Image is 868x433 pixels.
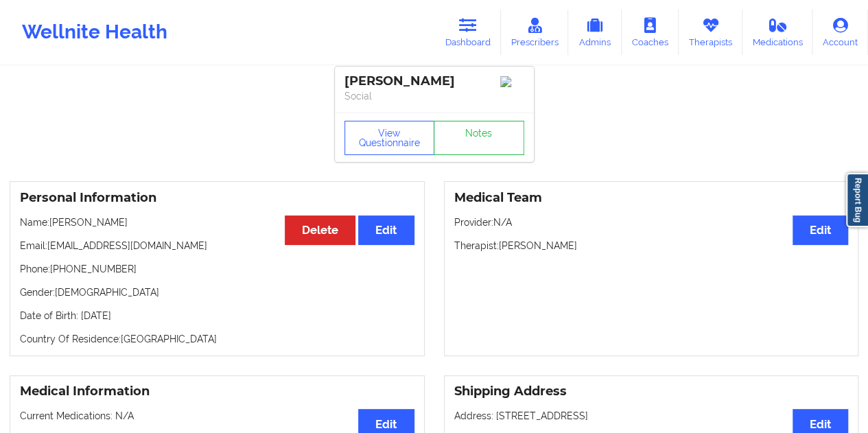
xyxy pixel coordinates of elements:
[20,190,414,206] h3: Personal Information
[20,262,414,276] p: Phone: [PHONE_NUMBER]
[20,332,414,346] p: Country Of Residence: [GEOGRAPHIC_DATA]
[454,239,849,253] p: Therapist: [PERSON_NAME]
[454,409,849,423] p: Address: [STREET_ADDRESS]
[20,309,414,323] p: Date of Birth: [DATE]
[454,384,849,399] h3: Shipping Address
[454,190,849,206] h3: Medical Team
[358,215,414,245] button: Edit
[344,73,524,89] div: [PERSON_NAME]
[435,10,501,55] a: Dashboard
[793,215,848,245] button: Edit
[20,285,414,299] p: Gender: [DEMOGRAPHIC_DATA]
[20,239,414,253] p: Email: [EMAIL_ADDRESS][DOMAIN_NAME]
[344,121,435,155] button: View Questionnaire
[501,10,569,55] a: Prescribers
[434,121,524,155] a: Notes
[20,409,414,423] p: Current Medications: N/A
[742,10,813,55] a: Medications
[679,10,742,55] a: Therapists
[454,215,849,229] p: Provider: N/A
[568,10,622,55] a: Admins
[846,173,868,227] a: Report Bug
[500,76,524,87] img: Image%2Fplaceholer-image.png
[285,215,355,245] button: Delete
[20,215,414,229] p: Name: [PERSON_NAME]
[622,10,679,55] a: Coaches
[344,89,524,103] p: Social
[20,384,414,399] h3: Medical Information
[812,10,868,55] a: Account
